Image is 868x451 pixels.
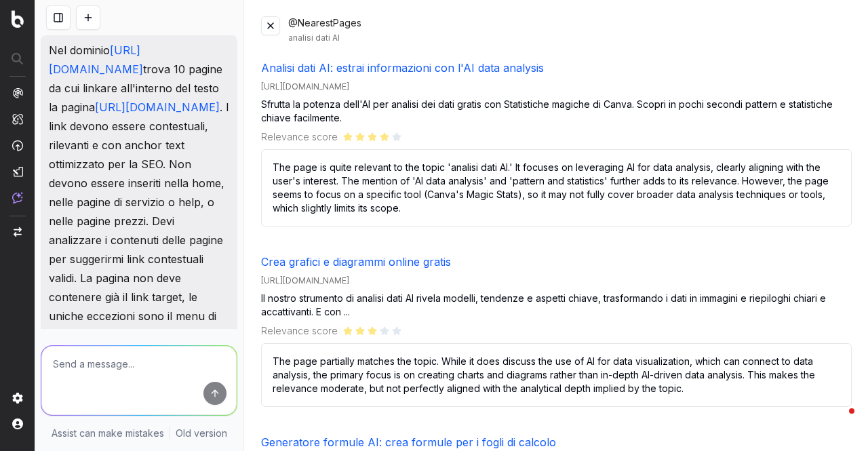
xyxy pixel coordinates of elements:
img: Switch project [14,227,22,237]
p: Il nostro strumento di analisi dati AI rivela modelli, tendenze e aspetti chiave, trasformando i ... [261,292,852,319]
div: [URL][DOMAIN_NAME] [261,275,852,286]
p: Nel dominio trova 10 pagine da cui linkare all'interno del testo la pagina . I link devono essere... [49,41,229,364]
img: Activation [12,140,23,151]
a: [URL][DOMAIN_NAME] [95,100,220,114]
img: Studio [12,166,23,177]
a: Analisi dati AI: estrai informazioni con l'AI data analysis [261,61,544,75]
img: Assist [12,192,23,203]
a: Old version [176,427,227,440]
a: Generatore formule AI: crea formule per i fogli di calcolo [261,435,556,449]
p: Sfrutta la potenza dell'AI per analisi dei dati gratis con Statistiche magiche di Canva. Scopri i... [261,98,852,125]
img: Analytics [12,87,23,98]
span: Relevance score [261,324,338,338]
p: The page is quite relevant to the topic 'analisi dati AI.' It focuses on leveraging AI for data a... [261,149,852,227]
p: The page partially matches the topic. While it does discuss the use of AI for data visualization,... [261,343,852,407]
div: @NearestPages [288,16,852,43]
span: Relevance score [261,130,338,144]
iframe: Intercom live chat [822,405,854,437]
a: Crea grafici e diagrammi online gratis [261,255,451,269]
img: Setting [12,393,23,404]
img: Botify logo [12,10,24,28]
div: [URL][DOMAIN_NAME] [261,81,852,92]
img: Intelligence [12,113,23,125]
div: analisi dati AI [288,33,852,43]
img: My account [12,418,23,429]
p: Assist can make mistakes [52,427,164,440]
